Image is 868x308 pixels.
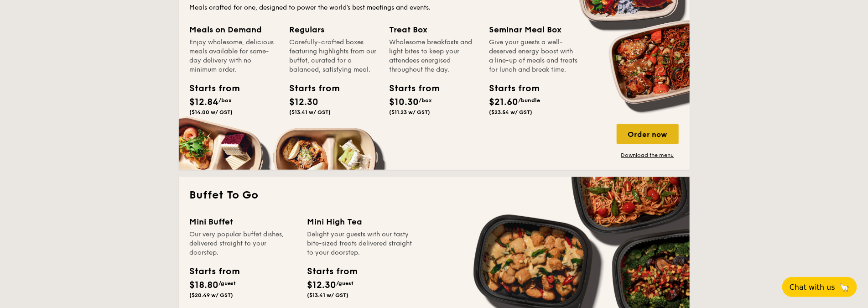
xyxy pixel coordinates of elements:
span: $21.60 [489,97,519,108]
h2: Buffet To Go [190,188,679,203]
span: Chat with us [790,283,835,292]
span: ($14.00 w/ GST) [190,109,233,115]
span: ($11.23 w/ GST) [390,109,431,115]
span: $18.80 [190,280,219,291]
div: Starts from [290,82,331,95]
a: Download the menu [617,151,679,159]
div: Mini Buffet [190,215,296,228]
div: Mini High Tea [307,215,414,228]
span: /guest [219,280,236,287]
span: ($13.41 w/ GST) [307,292,349,298]
div: Our very popular buffet dishes, delivered straight to your doorstep. [190,230,296,257]
span: 🦙 [839,282,850,292]
span: $12.84 [190,97,219,108]
div: Regulars [290,23,379,36]
span: ($20.49 w/ GST) [190,292,234,298]
div: Meals crafted for one, designed to power the world's best meetings and events. [190,3,679,12]
div: Starts from [307,265,357,278]
span: ($23.54 w/ GST) [489,109,533,115]
div: Starts from [489,82,530,95]
div: Carefully-crafted boxes featuring highlights from our buffet, curated for a balanced, satisfying ... [290,38,379,74]
div: Treat Box [390,23,478,36]
span: /bundle [519,97,541,104]
span: ($13.41 w/ GST) [290,109,331,115]
div: Wholesome breakfasts and light bites to keep your attendees energised throughout the day. [390,38,478,74]
button: Chat with us🦙 [782,277,857,297]
div: Meals on Demand [190,23,279,36]
span: /box [419,97,432,104]
span: /guest [337,280,354,287]
div: Seminar Meal Box [489,23,578,36]
div: Enjoy wholesome, delicious meals available for same-day delivery with no minimum order. [190,38,279,74]
span: $12.30 [307,280,337,291]
div: Starts from [390,82,431,95]
div: Delight your guests with our tasty bite-sized treats delivered straight to your doorstep. [307,230,414,257]
div: Starts from [190,82,231,95]
span: $10.30 [390,97,419,108]
div: Give your guests a well-deserved energy boost with a line-up of meals and treats for lunch and br... [489,38,578,74]
div: Order now [617,124,679,144]
div: Starts from [190,265,239,278]
span: $12.30 [290,97,319,108]
span: /box [219,97,232,104]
